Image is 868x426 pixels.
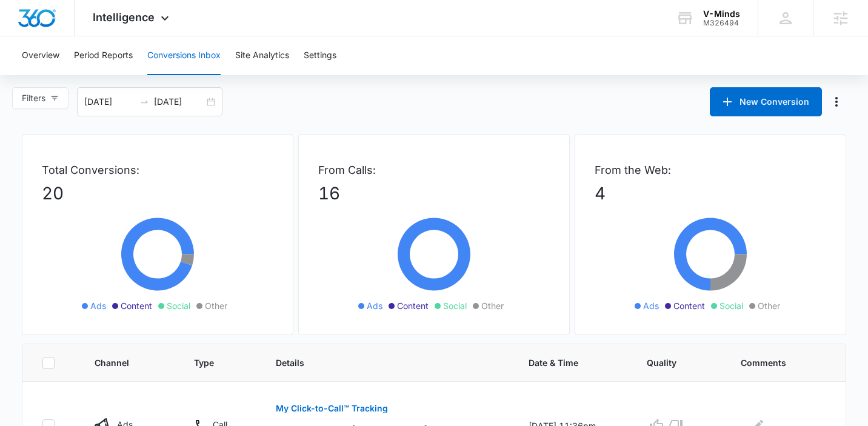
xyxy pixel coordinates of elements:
button: Overview [22,36,59,75]
button: Period Reports [74,36,133,75]
p: My Click-to-Call™ Tracking [276,404,388,413]
span: Other [481,299,504,312]
span: Other [205,299,227,312]
span: to [139,97,149,107]
span: Content [673,299,705,312]
span: Content [397,299,429,312]
span: Date & Time [529,356,600,369]
span: Channel [95,356,148,369]
span: Social [167,299,190,312]
span: Content [121,299,152,312]
button: Site Analytics [235,36,289,75]
button: Filters [12,87,68,109]
span: Ads [367,299,382,312]
span: Social [443,299,467,312]
button: My Click-to-Call™ Tracking [276,394,388,423]
input: End date [154,95,204,108]
span: Ads [90,299,106,312]
p: Total Conversions: [42,162,273,178]
p: 4 [595,181,826,206]
p: 16 [318,181,550,206]
input: Start date [84,95,135,108]
button: New Conversion [710,87,822,116]
span: swap-right [139,97,149,107]
span: Filters [22,92,45,105]
span: Ads [643,299,659,312]
span: Other [758,299,780,312]
span: Intelligence [93,11,155,24]
span: Comments [741,356,809,369]
p: From the Web: [595,162,826,178]
span: Social [719,299,743,312]
button: Manage Numbers [827,92,846,111]
button: Conversions Inbox [147,36,221,75]
button: Settings [304,36,336,75]
div: account id [703,19,740,27]
p: 20 [42,181,273,206]
span: Type [194,356,229,369]
span: Details [276,356,482,369]
span: Quality [647,356,694,369]
p: From Calls: [318,162,550,178]
div: account name [703,9,740,19]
